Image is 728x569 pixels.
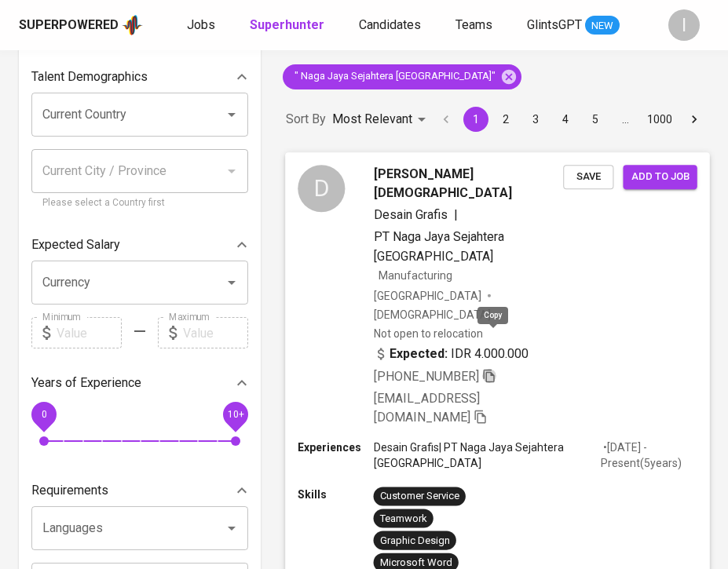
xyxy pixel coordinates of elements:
div: I [668,9,700,41]
button: Add to job [623,165,697,189]
a: Candidates [359,16,424,35]
span: [PERSON_NAME][DEMOGRAPHIC_DATA] [374,165,564,202]
p: Most Relevant [332,110,412,129]
div: … [613,111,638,127]
img: app logo [122,13,143,37]
p: Please select a Country first [42,195,237,211]
nav: pagination navigation [431,107,709,132]
span: [EMAIL_ADDRESS][DOMAIN_NAME] [374,391,480,425]
p: Years of Experience [31,374,141,392]
div: Graphic Design [380,533,450,548]
button: Go to page 5 [583,107,608,132]
p: Talent Demographics [31,67,148,86]
a: Teams [455,16,496,35]
div: Years of Experience [31,367,248,399]
p: Expected Salary [31,235,120,254]
a: GlintsGPT NEW [527,16,620,35]
button: Go to page 3 [523,107,548,132]
p: Skills [298,487,373,502]
a: Superhunter [250,16,327,35]
div: [GEOGRAPHIC_DATA] [374,287,481,303]
div: D [298,165,345,212]
button: Go to page 2 [493,107,518,132]
p: Experiences [298,440,373,455]
span: Add to job [631,168,690,186]
span: Teams [455,17,492,32]
input: Value [57,317,122,348]
div: Customer Service [380,489,459,504]
div: " Naga Jaya Sejahtera [GEOGRAPHIC_DATA]" [283,64,521,89]
div: Expected Salary [31,229,248,261]
button: Open [221,517,243,539]
span: NEW [585,18,620,34]
span: " Naga Jaya Sejahtera [GEOGRAPHIC_DATA]" [283,69,505,84]
button: Go to next page [682,107,707,132]
button: Go to page 1000 [642,107,677,132]
span: Candidates [359,17,421,32]
span: GlintsGPT [527,17,582,32]
div: Requirements [31,475,248,506]
div: Most Relevant [332,105,431,134]
span: PT Naga Jaya Sejahtera [GEOGRAPHIC_DATA] [374,229,504,263]
span: [DEMOGRAPHIC_DATA] [374,306,493,322]
b: Superhunter [250,17,324,32]
p: • [DATE] - Present ( 5 years ) [601,440,697,471]
button: Save [563,165,613,189]
div: IDR 4.000.000 [374,344,529,363]
p: Sort By [286,110,326,129]
button: Go to page 4 [553,107,578,132]
input: Value [183,317,248,348]
button: page 1 [463,107,488,132]
span: | [454,206,458,224]
span: [PHONE_NUMBER] [374,369,479,384]
button: Open [221,104,243,126]
p: Requirements [31,481,108,500]
span: Save [571,168,605,186]
a: Superpoweredapp logo [19,13,143,37]
b: Expected: [390,344,448,363]
p: Not open to relocation [374,325,483,341]
div: Superpowered [19,16,119,35]
span: 0 [41,409,46,420]
a: Jobs [187,16,218,35]
span: 10+ [227,409,243,420]
div: Teamwork [380,511,427,526]
span: Manufacturing [379,268,452,281]
span: Jobs [187,17,215,32]
div: Talent Demographics [31,61,248,93]
span: Desain Grafis [374,207,448,222]
button: Open [221,272,243,294]
p: Desain Grafis | PT Naga Jaya Sejahtera [GEOGRAPHIC_DATA] [374,440,601,471]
